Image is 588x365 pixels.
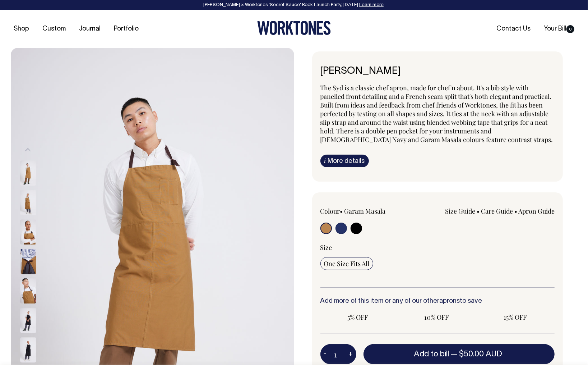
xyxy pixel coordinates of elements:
[541,23,577,35] a: Your Bill0
[481,313,548,321] span: 15% OFF
[481,207,513,215] a: Care Guide
[324,157,326,164] span: i
[494,23,533,35] a: Contact Us
[478,311,552,324] input: 15% OFF
[344,207,386,215] label: Garam Masala
[11,23,32,35] a: Shop
[414,351,449,358] span: Add to bill
[324,313,391,321] span: 5% OFF
[20,278,36,304] img: garam-masala
[445,207,475,215] a: Size Guide
[320,298,555,305] h6: Add more of this item or any of our other to save
[7,3,581,8] div: [PERSON_NAME] × Worktones ‘Secret Sauce’ Book Launch Party, [DATE]. .
[324,259,370,268] span: One Size Fits All
[20,190,36,215] img: garam-masala
[320,311,395,324] input: 5% OFF
[459,351,502,358] span: $50.00 AUD
[20,308,36,333] img: black
[364,344,555,364] button: Add to bill —$50.00 AUD
[477,207,480,215] span: •
[399,311,473,324] input: 10% OFF
[320,155,369,167] a: iMore details
[20,249,36,274] img: garam-masala
[320,66,555,77] h6: [PERSON_NAME]
[111,23,142,35] a: Portfolio
[76,23,103,35] a: Journal
[340,207,343,215] span: •
[20,337,36,362] img: black
[23,142,33,158] button: Previous
[451,351,504,358] span: —
[40,23,69,35] a: Custom
[518,207,555,215] a: Apron Guide
[440,298,460,304] a: aprons
[320,243,555,252] div: Size
[514,207,517,215] span: •
[320,83,553,144] span: The Syd is a classic chef apron, made for chef'n about. It's a bib style with panelled front deta...
[20,219,36,245] img: garam-masala
[320,347,330,361] button: -
[566,25,574,33] span: 0
[359,3,384,7] a: Learn more
[20,160,36,186] img: garam-masala
[320,207,414,215] div: Colour
[403,313,470,321] span: 10% OFF
[345,347,356,361] button: +
[320,257,373,270] input: One Size Fits All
